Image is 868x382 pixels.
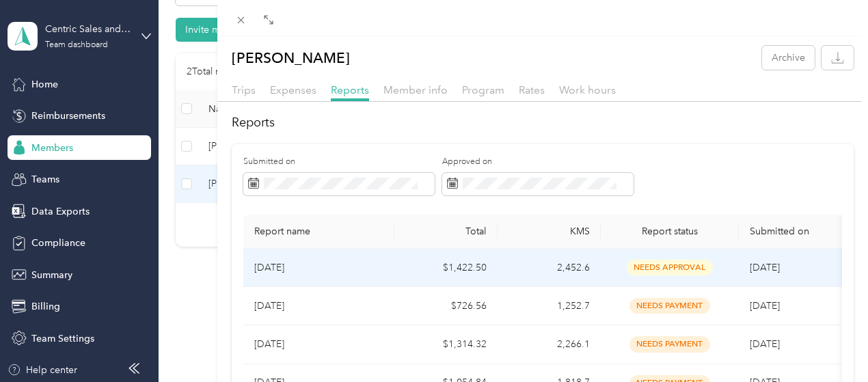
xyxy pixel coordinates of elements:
[629,336,710,352] span: needs payment
[243,156,435,168] label: Submitted on
[762,46,815,70] button: Archive
[232,83,256,96] span: Trips
[383,83,448,96] span: Member info
[243,215,394,249] th: Report name
[612,226,727,237] span: Report status
[791,305,868,382] iframe: Everlance-gr Chat Button Frame
[627,260,713,275] span: needs approval
[331,83,369,96] span: Reports
[394,287,498,325] td: $726.56
[232,113,854,132] h2: Reports
[442,156,634,168] label: Approved on
[394,249,498,287] td: $1,422.50
[498,287,601,325] td: 1,252.7
[394,325,498,364] td: $1,314.32
[498,249,601,287] td: 2,452.6
[559,83,616,96] span: Work hours
[254,260,383,275] p: [DATE]
[232,46,350,70] p: [PERSON_NAME]
[508,226,590,237] div: KMS
[270,83,316,96] span: Expenses
[750,338,780,350] span: [DATE]
[750,262,780,273] span: [DATE]
[498,325,601,364] td: 2,266.1
[519,83,545,96] span: Rates
[629,298,710,314] span: needs payment
[739,215,842,249] th: Submitted on
[750,300,780,312] span: [DATE]
[405,226,487,237] div: Total
[254,337,383,352] p: [DATE]
[254,299,383,314] p: [DATE]
[462,83,504,96] span: Program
